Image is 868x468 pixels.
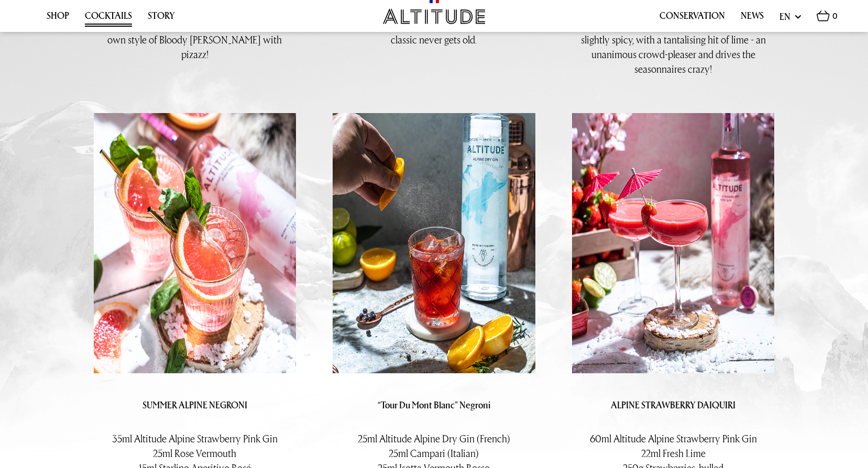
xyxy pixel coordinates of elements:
[85,10,132,27] a: Cocktails
[611,398,735,411] strong: ALPINE STRAWBERRY DAIQUIRI
[142,398,247,411] strong: SUMMER ALPINE NEGRONI
[817,10,830,21] img: Basket
[148,10,175,27] a: Story
[741,10,764,27] a: News
[817,10,838,27] a: 0
[572,18,775,76] p: This ultra-refreshing gin-based Chamonix Mule, is slightly spicy, with a tantalising hit of lime ...
[94,18,296,62] p: The perfect antidote for the night before...our own style of Bloody [PERSON_NAME] with pizazz!
[660,10,725,27] a: Conservation
[383,8,485,24] img: Altitude Gin
[47,10,69,27] a: Shop
[378,398,490,411] strong: “Tour Du Mont Blanc” Negroni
